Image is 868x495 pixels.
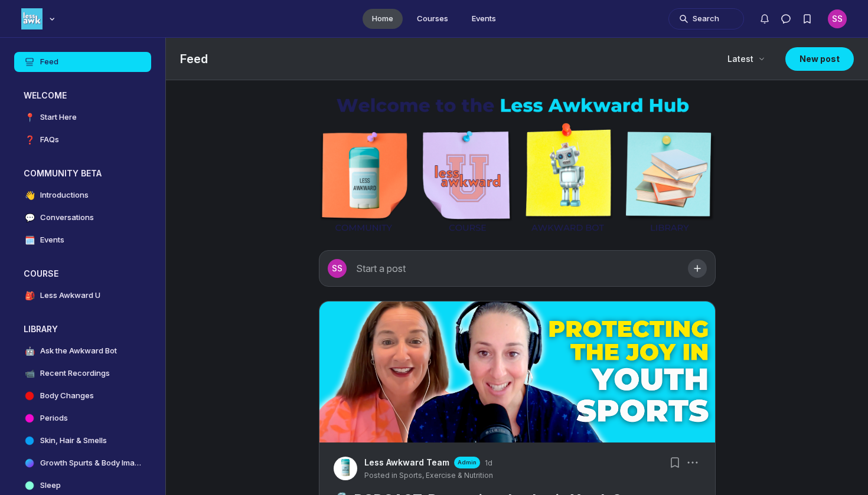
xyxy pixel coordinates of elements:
[684,454,701,471] button: Post actions
[14,431,151,451] a: Skin, Hair & Smells
[14,107,151,127] a: 📍Start Here
[24,323,58,335] h3: LIBRARY
[328,259,347,278] div: SS
[319,250,716,287] button: Start a post
[364,471,493,480] button: Posted in Sports, Exercise & Nutrition
[40,368,110,379] h4: Recent Recordings
[364,457,493,480] button: View Less Awkward Team profileAdmin1dPosted in Sports, Exercise & Nutrition
[24,189,35,201] span: 👋
[14,230,151,250] a: 🗓️Events
[21,8,43,29] img: Less Awkward Hub logo
[754,8,775,29] button: Notifications
[40,345,117,357] h4: Ask the Awkward Bot
[24,234,35,246] span: 🗓️
[14,52,151,72] a: Feed
[14,130,151,150] a: ❓FAQs
[797,8,818,29] button: Bookmarks
[14,453,151,473] a: Growth Spurts & Body Image
[727,53,753,65] span: Latest
[14,363,151,383] a: 📹Recent Recordings
[14,320,151,339] button: LIBRARYCollapse space
[667,454,683,471] button: Bookmarks
[319,301,715,442] img: post cover image
[14,386,151,406] a: Body Changes
[40,412,68,424] h4: Periods
[14,185,151,205] a: 👋Introductions
[40,435,107,447] h4: Skin, Hair & Smells
[24,290,35,301] span: 🎒
[40,56,58,68] h4: Feed
[40,457,142,469] h4: Growth Spurts & Body Image
[668,8,744,29] button: Search
[334,457,357,480] a: View Less Awkward Team profile
[14,86,151,105] button: WELCOMECollapse space
[40,189,89,201] h4: Introductions
[40,290,100,301] h4: Less Awkward U
[40,390,94,402] h4: Body Changes
[458,458,477,467] span: Admin
[180,51,711,67] h1: Feed
[24,345,35,357] span: 🤖
[462,9,505,29] a: Events
[40,212,94,224] h4: Conversations
[14,164,151,183] button: COMMUNITY BETACollapse space
[24,268,58,280] h3: COURSE
[24,168,102,179] h3: COMMUNITY BETA
[775,8,797,29] button: Direct messages
[14,286,151,306] a: 🎒Less Awkward U
[363,9,403,29] a: Home
[785,47,854,71] button: New post
[21,7,58,31] button: Less Awkward Hub logo
[720,48,771,70] button: Latest
[166,38,868,80] header: Page Header
[828,9,847,28] button: User menu options
[24,112,35,123] span: 📍
[485,458,492,468] a: 1d
[40,112,77,123] h4: Start Here
[364,457,449,468] a: View Less Awkward Team profile
[828,9,847,28] div: SS
[14,264,151,283] button: COURSECollapse space
[407,9,458,29] a: Courses
[14,341,151,361] a: 🤖Ask the Awkward Bot
[40,480,61,491] h4: Sleep
[40,134,59,146] h4: FAQs
[24,90,67,101] h3: WELCOME
[24,212,35,224] span: 💬
[24,134,35,146] span: ❓
[14,208,151,228] a: 💬Conversations
[14,408,151,428] a: Periods
[356,263,406,274] span: Start a post
[24,368,35,379] span: 📹
[40,234,64,246] h4: Events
